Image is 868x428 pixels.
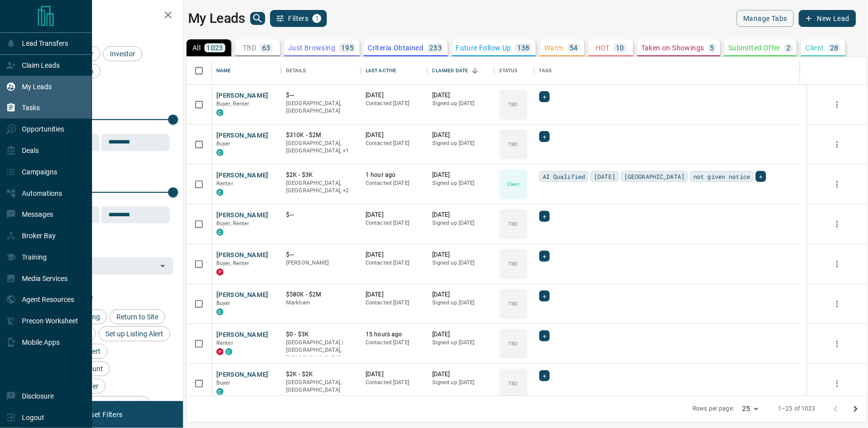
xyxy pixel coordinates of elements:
[429,44,442,51] p: 233
[830,217,845,232] button: more
[456,44,511,51] p: Future Follow Up
[216,101,250,107] span: Buyer, Renter
[539,57,552,85] div: Tags
[830,376,845,391] button: more
[361,57,427,85] div: Last Active
[216,91,269,101] button: [PERSON_NAME]
[216,300,231,306] span: Buyer
[211,57,281,85] div: Name
[728,44,780,51] p: Submitted Offer
[366,339,422,347] p: Contacted [DATE]
[693,171,750,181] span: not given notice
[216,290,269,300] button: [PERSON_NAME]
[778,405,816,413] p: 1–25 of 1023
[366,379,422,387] p: Contacted [DATE]
[432,370,489,379] p: [DATE]
[737,10,793,27] button: Manage Tabs
[286,370,356,379] p: $2K - $2K
[286,171,356,179] p: $2K - $3K
[366,100,422,108] p: Contacted [DATE]
[786,44,790,51] p: 2
[106,50,139,58] span: Investor
[103,46,142,61] div: Investor
[341,44,354,51] p: 195
[366,299,422,307] p: Contacted [DATE]
[216,388,223,395] div: condos.ca
[243,44,256,51] p: TBD
[830,97,845,112] button: more
[286,179,356,195] p: North York, Toronto
[206,44,223,51] p: 1023
[216,57,231,85] div: Name
[156,259,170,273] button: Open
[517,44,530,51] p: 138
[366,140,422,147] p: Contacted [DATE]
[216,229,223,236] div: condos.ca
[508,141,518,148] p: TBD
[543,371,546,381] span: +
[494,57,534,85] div: Status
[32,10,173,22] h2: Filters
[432,339,489,347] p: Signed up [DATE]
[286,140,356,155] p: Toronto
[432,91,489,100] p: [DATE]
[432,131,489,140] p: [DATE]
[216,211,269,220] button: [PERSON_NAME]
[543,211,546,221] span: +
[366,91,422,100] p: [DATE]
[366,259,422,267] p: Contacted [DATE]
[830,137,845,152] button: more
[595,44,610,51] p: HOT
[544,44,564,51] p: Warm
[543,171,585,181] span: AI Qualified
[710,44,714,51] p: 5
[799,10,856,27] button: New Lead
[286,330,356,339] p: $0 - $3K
[846,399,866,419] button: Go to next page
[543,132,546,142] span: +
[216,141,231,147] span: Buyer
[830,44,839,51] p: 28
[366,219,422,227] p: Contacted [DATE]
[432,57,469,85] div: Claimed Date
[216,260,250,267] span: Buyer, Renter
[366,171,422,179] p: 1 hour ago
[109,309,165,324] div: Return to Site
[216,269,223,276] div: property.ca
[286,299,356,307] p: Markham
[508,300,518,307] p: TBD
[366,131,422,140] p: [DATE]
[286,211,356,219] p: $---
[216,220,250,227] span: Buyer, Renter
[432,179,489,187] p: Signed up [DATE]
[830,296,845,311] button: more
[76,406,129,423] button: Reset Filters
[692,405,734,413] p: Rows per page:
[366,179,422,187] p: Contacted [DATE]
[216,180,233,187] span: Renter
[216,251,269,260] button: [PERSON_NAME]
[225,348,232,355] div: condos.ca
[543,291,546,301] span: +
[262,44,271,51] p: 63
[286,91,356,100] p: $---
[286,290,356,299] p: $580K - $2M
[216,348,223,355] div: property.ca
[543,251,546,261] span: +
[286,100,356,115] p: [GEOGRAPHIC_DATA], [GEOGRAPHIC_DATA]
[216,330,269,340] button: [PERSON_NAME]
[216,308,223,315] div: condos.ca
[216,131,269,141] button: [PERSON_NAME]
[432,171,489,179] p: [DATE]
[432,100,489,108] p: Signed up [DATE]
[508,101,518,108] p: TBD
[432,379,489,387] p: Signed up [DATE]
[539,211,550,222] div: +
[432,259,489,267] p: Signed up [DATE]
[102,330,167,338] span: Set up Listing Alert
[286,339,356,362] p: [GEOGRAPHIC_DATA] | [GEOGRAPHIC_DATA], [GEOGRAPHIC_DATA]
[830,177,845,192] button: more
[539,290,550,301] div: +
[366,57,396,85] div: Last Active
[543,92,546,102] span: +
